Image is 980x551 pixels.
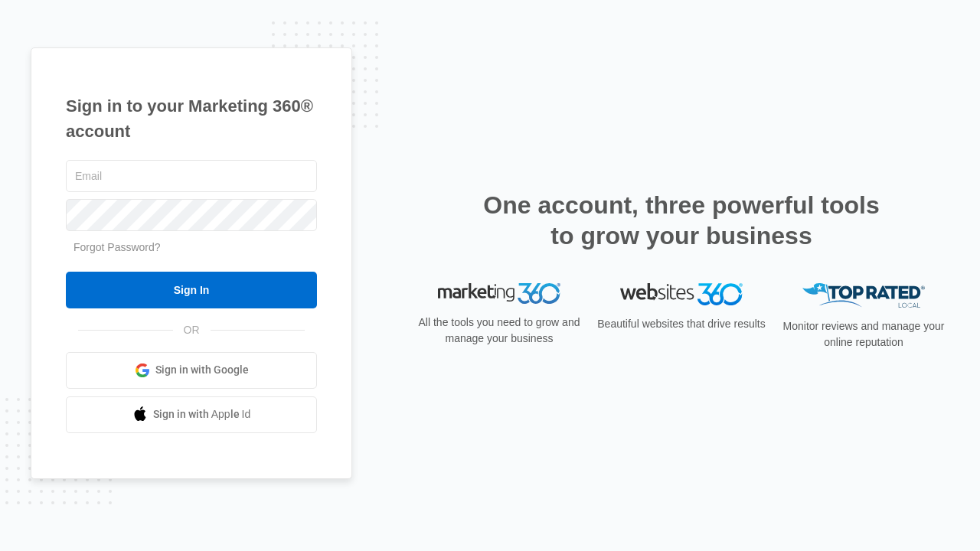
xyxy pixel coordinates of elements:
[413,315,585,347] p: All the tools you need to grow and manage your business
[73,241,161,253] a: Forgot Password?
[596,316,767,332] p: Beautiful websites that drive results
[802,283,925,308] img: Top Rated Local
[66,93,317,144] h1: Sign in to your Marketing 360® account
[778,318,949,350] p: Monitor reviews and manage your online reputation
[66,160,317,192] input: Email
[153,406,251,422] span: Sign in with Apple Id
[66,272,317,308] input: Sign In
[620,283,743,305] img: Websites 360
[479,190,884,251] h2: One account, three powerful tools to grow your business
[438,283,560,305] img: Marketing 360
[155,362,249,378] span: Sign in with Google
[173,322,211,338] span: OR
[66,352,317,389] a: Sign in with Google
[66,396,317,433] a: Sign in with Apple Id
